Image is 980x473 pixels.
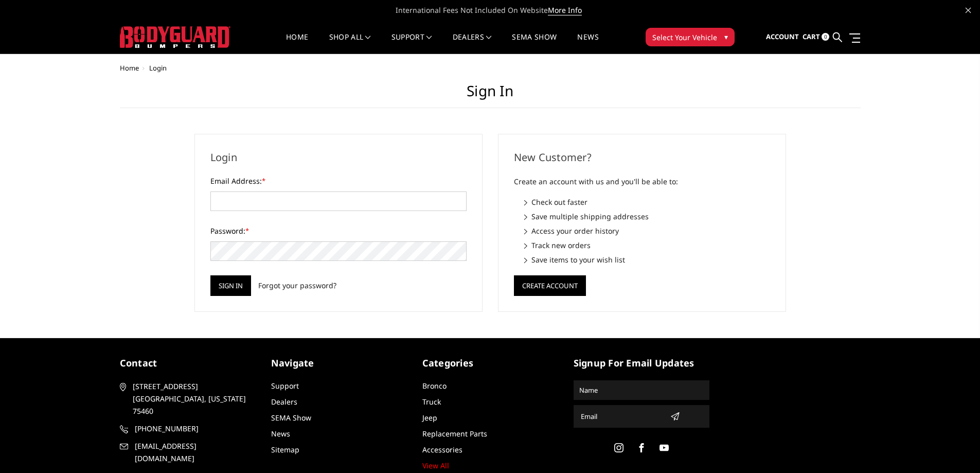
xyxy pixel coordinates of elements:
[271,356,407,370] h5: Navigate
[577,408,666,425] input: Email
[514,279,586,289] a: Create Account
[422,356,558,370] h5: Categories
[210,176,467,186] label: Email Address:
[422,461,449,470] a: View All
[210,275,251,296] input: Sign in
[548,5,582,15] a: More Info
[652,32,717,43] span: Select Your Vehicle
[422,413,437,423] a: Jeep
[574,356,709,370] h5: signup for email updates
[210,225,467,236] label: Password:
[133,380,252,417] span: [STREET_ADDRESS] [GEOGRAPHIC_DATA], [US_STATE] 75460
[514,176,770,188] p: Create an account with us and you'll be able to:
[766,23,799,51] a: Account
[271,397,297,407] a: Dealers
[120,26,230,48] img: BODYGUARD BUMPERS
[524,197,770,207] li: Check out faster
[422,429,487,439] a: Replacement Parts
[803,23,829,51] a: Cart 0
[524,211,770,222] li: Save multiple shipping addresses
[514,275,586,296] button: Create Account
[149,63,167,73] span: Login
[422,381,447,391] a: Bronco
[524,240,770,251] li: Track new orders
[120,423,256,435] a: [PHONE_NUMBER]
[422,445,462,454] a: Accessories
[724,31,728,42] span: ▾
[271,381,299,391] a: Support
[453,33,492,54] a: Dealers
[514,150,770,165] h2: New Customer?
[803,32,820,41] span: Cart
[258,280,336,291] a: Forgot your password?
[646,28,735,46] button: Select Your Vehicle
[135,440,254,465] span: [EMAIL_ADDRESS][DOMAIN_NAME]
[766,32,799,41] span: Account
[120,63,139,73] a: Home
[120,82,861,108] h1: Sign in
[524,225,770,236] li: Access your order history
[422,397,441,407] a: Truck
[271,413,311,423] a: SEMA Show
[512,33,557,54] a: SEMA Show
[822,33,829,41] span: 0
[135,423,254,435] span: [PHONE_NUMBER]
[271,445,299,454] a: Sitemap
[524,254,770,265] li: Save items to your wish list
[271,429,290,439] a: News
[120,440,256,465] a: [EMAIL_ADDRESS][DOMAIN_NAME]
[577,33,598,54] a: News
[286,33,308,54] a: Home
[120,356,256,370] h5: contact
[210,150,467,165] h2: Login
[391,33,432,54] a: Support
[575,382,708,398] input: Name
[329,33,371,54] a: shop all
